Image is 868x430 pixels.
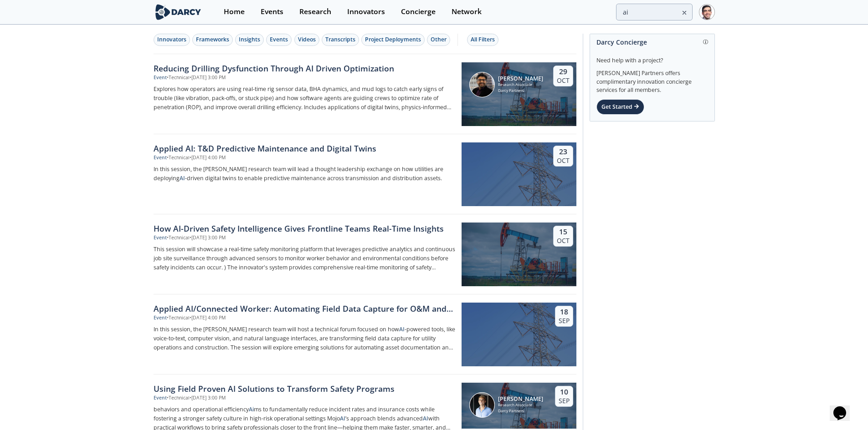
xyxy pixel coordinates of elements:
div: Events [270,35,288,44]
div: Other [431,35,447,44]
div: 18 [559,308,570,317]
img: Arsalan Ansari [469,72,495,97]
div: Reducing Drilling Dysfunction Through AI Driven Optimization [154,62,455,74]
div: Oct [557,76,570,85]
button: All Filters [467,34,498,46]
button: Frameworks [192,34,233,46]
div: Concierge [401,8,436,15]
a: Applied AI/Connected Worker: Automating Field Data Capture for O&M and Construction Event •Techni... [154,294,576,374]
div: Events [261,8,283,15]
div: Get Started [596,99,644,115]
img: Juan Mayol [469,392,495,418]
strong: AI [180,174,185,182]
div: Applied AI/Connected Worker: Automating Field Data Capture for O&M and Construction [154,303,455,314]
div: [PERSON_NAME] [498,396,543,402]
div: Using Field Proven AI Solutions to Transform Safety Programs [154,383,455,395]
p: In this session, the [PERSON_NAME] research team will lead a thought leadership exchange on how u... [154,165,455,183]
input: Advanced Search [616,4,693,20]
strong: AI [340,415,345,422]
div: Sep [559,397,570,405]
div: Research [299,8,331,15]
div: Darcy Partners [498,408,543,414]
div: Transcripts [325,35,355,44]
iframe: chat widget [830,394,859,421]
div: Innovators [347,8,385,15]
div: Videos [298,35,316,44]
div: Event [154,74,167,81]
div: All Filters [471,35,495,44]
div: • Technical • [DATE] 3:00 PM [167,74,226,81]
button: Other [427,34,450,46]
img: Profile [699,4,715,20]
div: Need help with a project? [596,50,708,65]
strong: AI [399,325,405,333]
div: Event [154,234,167,242]
div: Network [452,8,482,15]
button: Videos [294,34,319,46]
div: Research Associate [498,402,543,408]
strong: AI [423,415,428,422]
p: In this session, the [PERSON_NAME] research team will host a technical forum focused on how -powe... [154,325,455,352]
p: Explores how operators are using real-time rig sensor data, BHA dynamics, and mud logs to catch e... [154,85,455,112]
div: 10 [559,388,570,397]
div: Project Deployments [365,35,421,44]
img: information.svg [703,40,708,45]
button: Transcripts [322,34,359,46]
a: Reducing Drilling Dysfunction Through AI Driven Optimization Event •Technical•[DATE] 3:00 PM Expl... [154,54,576,134]
div: Innovators [157,35,186,44]
div: • Technical • [DATE] 3:00 PM [167,395,226,402]
a: Applied AI: T&D Predictive Maintenance and Digital Twins Event •Technical•[DATE] 4:00 PM In this ... [154,134,576,214]
div: • Technical • [DATE] 4:00 PM [167,314,226,322]
div: Insights [239,35,260,44]
div: Frameworks [196,35,229,44]
div: Oct [557,157,570,165]
div: Applied AI: T&D Predictive Maintenance and Digital Twins [154,142,455,154]
div: [PERSON_NAME] [498,76,543,82]
div: Darcy Partners [498,88,543,94]
div: How AI-Driven Safety Intelligence Gives Frontline Teams Real-Time Insights [154,223,455,234]
div: Event [154,314,167,322]
button: Insights [235,34,264,46]
div: • Technical • [DATE] 3:00 PM [167,234,226,242]
strong: Ai [249,405,254,413]
div: Oct [557,237,570,245]
a: How AI-Driven Safety Intelligence Gives Frontline Teams Real-Time Insights Event •Technical•[DATE... [154,214,576,294]
div: 23 [557,147,570,157]
p: This session will showcase a real-time safety monitoring platform that leverages predictive analy... [154,245,455,272]
button: Innovators [154,34,190,46]
button: Project Deployments [361,34,425,46]
div: Event [154,154,167,162]
button: Events [266,34,292,46]
img: logo-wide.svg [154,4,203,20]
div: Home [224,8,245,15]
div: • Technical • [DATE] 4:00 PM [167,154,226,162]
div: Research Associate [498,82,543,88]
div: 15 [557,228,570,237]
div: Sep [559,317,570,325]
div: 29 [557,67,570,76]
div: [PERSON_NAME] Partners offers complimentary innovation concierge services for all members. [596,65,708,95]
div: Event [154,395,167,402]
div: Darcy Concierge [596,34,708,50]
